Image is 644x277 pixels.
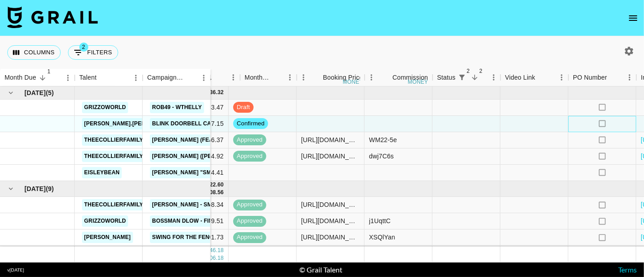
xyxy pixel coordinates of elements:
[61,71,75,85] button: Menu
[369,135,397,144] div: WM22-5e
[79,69,96,86] div: Talent
[300,265,343,274] div: © Grail Talent
[301,216,360,225] div: https://www.instagram.com/reel/DLlHfNgI39l/?igsh=azVpaWttcXliNXFs
[468,71,481,84] button: Sort
[365,71,378,84] button: Menu
[207,181,224,189] div: 322.60
[207,189,224,196] div: 108.56
[46,88,54,97] span: ( 5 )
[5,182,17,195] button: hide children
[150,232,328,243] a: Swing For The Fences - [PERSON_NAME] & [PERSON_NAME]
[7,267,24,273] div: v [DATE]
[233,217,266,225] span: approved
[568,69,636,86] div: PO Number
[129,71,143,85] button: Menu
[245,69,270,86] div: Month Due
[487,71,500,84] button: Menu
[233,233,266,242] span: approved
[456,71,468,84] div: 2 active filters
[5,69,36,86] div: Month Due
[270,71,283,84] button: Sort
[555,71,568,84] button: Menu
[233,201,266,209] span: approved
[150,167,260,178] a: [PERSON_NAME] "Smoking Section"
[143,69,211,86] div: Campaign (Type)
[82,215,128,227] a: grizzoworld
[456,71,468,84] button: Show filters
[343,79,363,85] div: money
[369,152,394,161] div: dwj7C6s
[5,86,17,99] button: hide children
[75,69,143,86] div: Talent
[150,151,253,162] a: [PERSON_NAME] ([PERSON_NAME])
[464,67,473,76] span: 2
[240,69,297,86] div: Month Due
[437,69,456,86] div: Status
[96,72,109,84] button: Sort
[207,89,224,96] div: 336.32
[172,69,240,86] div: Booker
[393,69,428,86] div: Commission
[607,71,620,84] button: Sort
[535,71,548,84] button: Sort
[150,134,334,146] a: [PERSON_NAME] (feat. [PERSON_NAME]) - [GEOGRAPHIC_DATA]
[233,152,266,161] span: approved
[7,6,98,28] img: Grail Talent
[369,216,391,225] div: j1UqttC
[150,215,230,227] a: BossMan Dlow - Finesse
[323,69,363,86] div: Booking Price
[184,72,197,84] button: Sort
[283,71,297,84] button: Menu
[233,119,268,128] span: confirmed
[433,69,500,86] div: Status
[301,200,360,209] div: https://www.tiktok.com/@theecollierfamily/video/7522579426492566814
[618,265,637,274] a: Terms
[297,71,310,84] button: Menu
[310,71,323,84] button: Sort
[301,152,360,161] div: https://www.instagram.com/reel/DMQ7WhRymTB/?igsh=MXcybHQyZjNvZzA3Ng%3D%3D
[150,199,246,210] a: [PERSON_NAME] - Small Hands
[82,118,181,129] a: [PERSON_NAME].[PERSON_NAME]
[82,232,133,243] a: [PERSON_NAME]
[82,102,128,113] a: grizzoworld
[147,69,184,86] div: Campaign (Type)
[82,167,122,178] a: eisleybean
[44,67,53,76] span: 1
[82,151,145,162] a: theecollierfamily
[573,69,607,86] div: PO Number
[408,79,428,85] div: money
[301,233,360,242] div: https://www.tiktok.com/@alexis_santiago/video/7520753794158710046?_t=ZT-8xZ8XZ1TKqT&_r=1
[68,45,118,60] button: Show filters
[369,233,395,242] div: XSQlYan
[214,71,226,84] button: Sort
[36,72,49,84] button: Sort
[233,136,266,144] span: approved
[79,43,88,52] span: 2
[500,69,568,86] div: Video Link
[46,184,54,193] span: ( 9 )
[7,45,61,60] button: Select columns
[24,184,46,193] span: [DATE]
[207,254,224,262] div: 206.18
[623,71,636,84] button: Menu
[476,67,485,76] span: 2
[233,103,254,112] span: draft
[202,247,224,254] div: 1,946.18
[82,199,145,210] a: theecollierfamily
[380,71,393,84] button: Sort
[226,71,240,84] button: Menu
[624,9,642,27] button: open drawer
[301,135,360,144] div: https://www.instagram.com/reel/DM_Ha9QPTp7/?igsh=MWQ3dTFpY2JjeDAzZg%3D%3D
[177,69,214,86] div: [PERSON_NAME]
[505,69,535,86] div: Video Link
[82,134,145,146] a: theecollierfamily
[197,71,211,85] button: Menu
[150,102,204,113] a: ROB49 - WTHELLY
[150,118,235,129] a: Blink Doorbell Campaign
[24,88,46,97] span: [DATE]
